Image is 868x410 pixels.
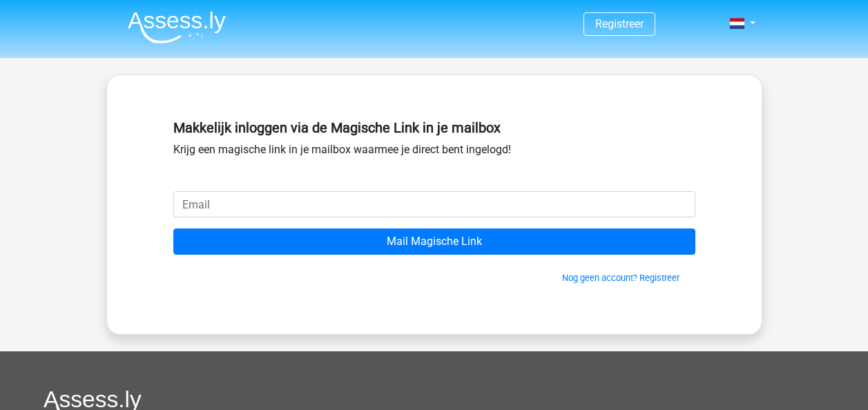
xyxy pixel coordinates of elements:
[173,119,695,136] h5: Makkelijk inloggen via de Magische Link in je mailbox
[173,114,695,191] div: Krijg een magische link in je mailbox waarmee je direct bent ingelogd!
[173,191,695,217] input: Email
[173,228,695,255] input: Mail Magische Link
[595,17,644,30] a: Registreer
[562,273,679,283] a: Nog geen account? Registreer
[128,11,226,43] img: Assessly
